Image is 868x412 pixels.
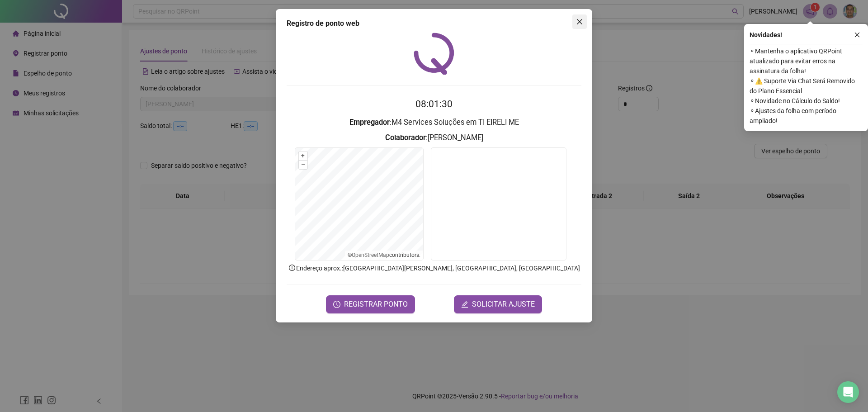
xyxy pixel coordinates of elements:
[454,295,542,313] button: editSOLICITAR AJUSTE
[352,252,389,258] a: OpenStreetMap
[750,96,863,106] span: ⚬ Novidade no Cálculo do Saldo!
[837,381,859,403] div: Open Intercom Messenger
[349,118,390,127] strong: Empregador
[299,152,307,160] button: +
[344,299,408,310] span: REGISTRAR PONTO
[415,99,453,109] time: 08:01:30
[299,161,307,169] button: –
[750,76,863,96] span: ⚬ ⚠️ Suporte Via Chat Será Removido do Plano Essencial
[287,117,581,128] h3: : M4 Services Soluções em TI EIRELI ME
[572,14,587,29] button: Close
[750,46,863,76] span: ⚬ Mantenha o aplicativo QRPoint atualizado para evitar erros na assinatura da folha!
[287,132,581,144] h3: : [PERSON_NAME]
[385,133,426,142] strong: Colaborador
[287,18,581,29] div: Registro de ponto web
[854,32,860,38] span: close
[288,264,296,272] span: info-circle
[461,301,468,308] span: edit
[576,18,583,25] span: close
[287,263,581,273] p: Endereço aprox. : [GEOGRAPHIC_DATA][PERSON_NAME], [GEOGRAPHIC_DATA], [GEOGRAPHIC_DATA]
[326,295,415,313] button: REGISTRAR PONTO
[750,30,782,40] span: Novidades !
[348,252,420,258] li: © contributors.
[333,301,340,308] span: clock-circle
[414,33,454,75] img: QRPoint
[750,106,863,126] span: ⚬ Ajustes da folha com período ampliado!
[472,299,535,310] span: SOLICITAR AJUSTE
